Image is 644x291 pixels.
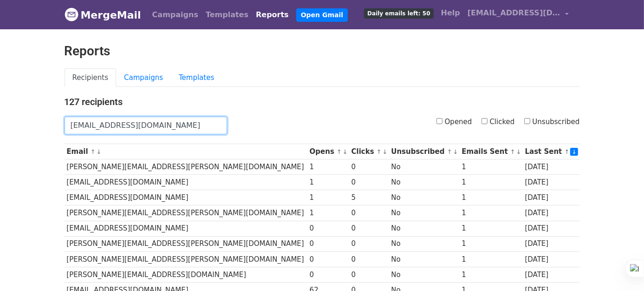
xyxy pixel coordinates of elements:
td: 1 [460,236,523,251]
td: [PERSON_NAME][EMAIL_ADDRESS][DOMAIN_NAME] [65,267,307,282]
td: No [389,221,460,236]
td: [DATE] [523,190,580,205]
td: [EMAIL_ADDRESS][DOMAIN_NAME] [65,175,307,190]
label: Opened [436,117,472,127]
td: 5 [349,190,389,205]
td: 1 [460,175,523,190]
td: [EMAIL_ADDRESS][DOMAIN_NAME] [65,190,307,205]
th: Emails Sent [460,144,523,159]
th: Email [65,144,307,159]
input: Search by email... [65,117,227,134]
td: 0 [349,236,389,251]
span: [EMAIL_ADDRESS][DOMAIN_NAME] [468,7,560,19]
h2: Reports [65,43,580,59]
td: No [389,175,460,190]
h4: 127 recipients [65,96,580,107]
a: Daily emails left: 50 [360,4,437,22]
label: Unsubscribed [524,117,580,127]
a: [EMAIL_ADDRESS][DOMAIN_NAME] [464,4,572,26]
td: 1 [460,159,523,175]
td: [DATE] [523,175,580,190]
iframe: Chat Widget [598,246,644,291]
th: Clicks [349,144,389,159]
td: [DATE] [523,251,580,267]
td: 1 [307,159,349,175]
td: 1 [460,251,523,267]
td: No [389,251,460,267]
td: [PERSON_NAME][EMAIL_ADDRESS][PERSON_NAME][DOMAIN_NAME] [65,159,307,175]
td: 0 [349,221,389,236]
a: Reports [252,6,293,24]
td: [PERSON_NAME][EMAIL_ADDRESS][PERSON_NAME][DOMAIN_NAME] [65,236,307,251]
span: Daily emails left: 50 [364,8,433,19]
a: ↓ [570,148,578,156]
td: 1 [307,205,349,221]
a: ↑ [447,148,452,155]
input: Opened [436,118,442,124]
input: Clicked [481,118,488,124]
td: 0 [349,159,389,175]
td: 1 [460,221,523,236]
td: 0 [349,251,389,267]
th: Last Sent [523,144,580,159]
td: [PERSON_NAME][EMAIL_ADDRESS][PERSON_NAME][DOMAIN_NAME] [65,251,307,267]
td: [DATE] [523,159,580,175]
td: [EMAIL_ADDRESS][DOMAIN_NAME] [65,221,307,236]
td: No [389,267,460,282]
td: 1 [307,175,349,190]
label: Clicked [481,117,515,127]
div: Chat-Widget [598,246,644,291]
td: No [389,236,460,251]
a: Templates [202,6,252,24]
td: No [389,190,460,205]
a: ↓ [97,148,102,155]
td: [DATE] [523,221,580,236]
td: 0 [307,267,349,282]
a: ↓ [383,148,388,155]
a: Campaigns [149,6,202,24]
td: 0 [349,205,389,221]
th: Opens [307,144,349,159]
td: [DATE] [523,267,580,282]
a: Help [437,4,464,22]
input: Unsubscribed [524,118,530,124]
td: 0 [307,251,349,267]
td: 0 [307,236,349,251]
td: 1 [460,190,523,205]
td: 1 [307,190,349,205]
a: Recipients [65,68,117,87]
td: [DATE] [523,205,580,221]
a: ↓ [343,148,348,155]
td: 1 [460,267,523,282]
td: [PERSON_NAME][EMAIL_ADDRESS][PERSON_NAME][DOMAIN_NAME] [65,205,307,221]
a: ↑ [91,148,96,155]
a: ↓ [516,148,521,155]
td: 0 [349,267,389,282]
a: MergeMail [65,5,141,25]
td: 0 [307,221,349,236]
td: No [389,159,460,175]
a: ↑ [565,148,570,155]
a: Campaigns [116,68,171,87]
a: Templates [171,68,222,87]
a: ↑ [510,148,515,155]
a: ↑ [377,148,382,155]
td: No [389,205,460,221]
td: [DATE] [523,236,580,251]
td: 0 [349,175,389,190]
a: ↑ [337,148,342,155]
a: ↓ [453,148,458,155]
img: MergeMail logo [65,7,78,21]
td: 1 [460,205,523,221]
th: Unsubscribed [389,144,460,159]
a: Open Gmail [296,8,348,22]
